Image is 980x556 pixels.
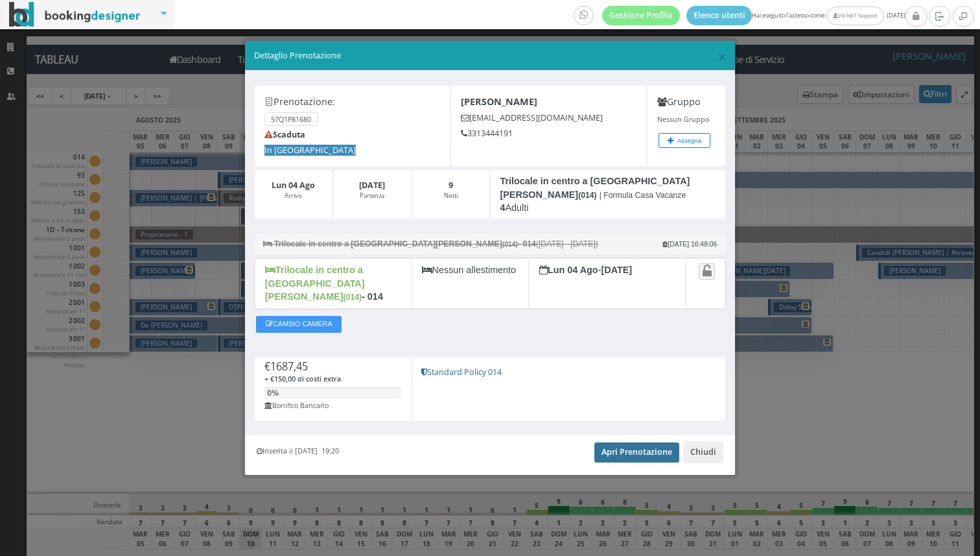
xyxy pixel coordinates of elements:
[683,441,723,463] button: Chiudi
[9,2,141,27] img: BookingDesigner.com
[461,95,537,108] b: [PERSON_NAME]
[421,367,716,377] h5: Standard Policy 014
[574,6,905,25] span: Hai eseguito l'accesso come: [DATE]
[264,112,318,126] small: 57Q1P81680
[272,180,315,191] b: Lun 04 Ago
[539,265,598,275] b: Lun 04 Ago
[601,265,632,275] b: [DATE]
[657,114,709,124] small: Nessun Gruppo
[529,258,686,309] div: -
[686,6,752,25] a: Elenco utenti
[827,6,883,25] a: I/O NET Support
[344,293,362,302] small: (014)
[265,265,365,302] b: Trilocale in centro a [GEOGRAPHIC_DATA][PERSON_NAME]
[254,50,727,62] h5: Dettaglio Prenotazione
[264,145,356,156] span: In [GEOGRAPHIC_DATA]
[274,239,536,248] b: Trilocale in centro a [GEOGRAPHIC_DATA][PERSON_NAME] - 014
[699,263,715,280] a: Attiva il blocco spostamento
[502,241,518,248] small: (014)
[285,191,302,200] small: Arrivo
[264,359,308,374] span: €
[412,258,529,309] div: Nessun allestimento
[461,128,637,138] h5: 3313444191
[490,169,726,220] div: Adulti
[264,96,441,107] h4: Prenotazione:
[264,387,282,399] div: 0% pagato
[600,191,686,200] small: | Formula Casa Vacanze
[662,241,717,248] small: [DATE] 16:48:06
[270,359,308,374] span: 1687,45
[264,374,341,383] span: + €
[717,45,727,67] span: ×
[578,191,597,200] small: (014)
[602,6,680,25] a: Gestione Profilo
[461,113,637,123] h5: [EMAIL_ADDRESS][DOMAIN_NAME]
[659,133,710,148] button: Assegna
[594,442,679,462] a: Apri Prenotazione
[500,202,505,213] b: 4
[360,191,384,200] small: Partenza
[500,176,690,200] b: Trilocale in centro a [GEOGRAPHIC_DATA][PERSON_NAME]
[717,49,727,65] button: Close
[256,316,342,333] button: CAMBIO CAMERA
[274,374,341,383] span: 150,00 di costi extra
[449,180,453,191] b: 9
[254,234,607,255] small: ([DATE] - [DATE])
[444,191,458,200] small: Notti
[657,96,716,107] h4: Gruppo
[264,129,305,140] b: Scaduta
[264,400,329,410] small: Bonifico Bancario
[362,291,383,302] b: - 014
[257,447,339,455] h6: Inserita il [DATE] 19:20
[359,180,385,191] b: [DATE]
